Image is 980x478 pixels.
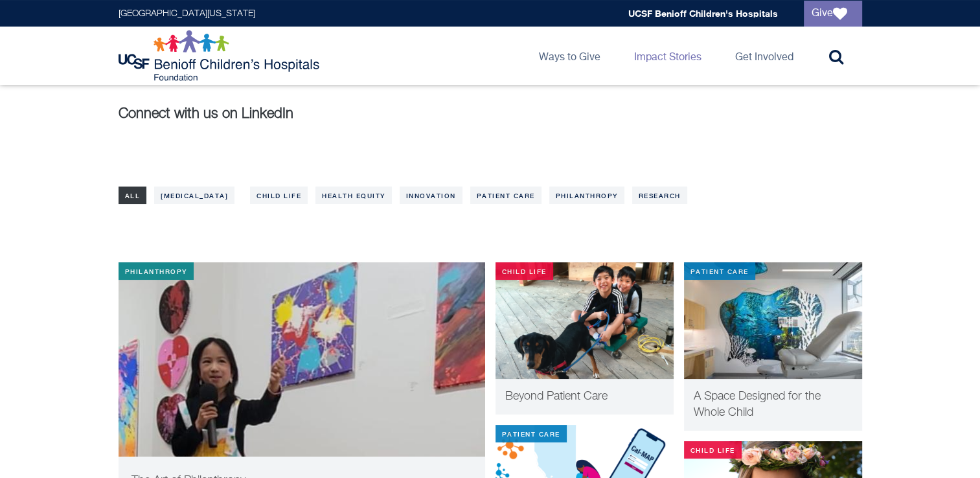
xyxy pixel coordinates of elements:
a: Patient Care [470,187,541,204]
a: Give [804,1,862,27]
a: Philanthropy [549,187,624,204]
a: All [119,187,147,204]
img: New clinic room interior [684,262,862,379]
span: A Space Designed for the Whole Child [694,391,821,418]
a: Innovation [400,187,462,204]
b: Connect with us on LinkedIn [119,107,293,121]
div: Patient Care [684,262,755,280]
a: Get Involved [725,27,804,85]
div: Patient Care [496,425,567,442]
div: Child Life [684,441,742,459]
a: Impact Stories [624,27,712,85]
iframe: LinkedIn Embedded Content [119,124,170,153]
a: UCSF Benioff Children's Hospitals [628,8,778,19]
a: [MEDICAL_DATA] [154,187,234,204]
div: Child Life [496,262,553,280]
a: Patient Care New clinic room interior A Space Designed for the Whole Child [684,262,862,431]
a: Child Life [250,187,308,204]
img: Logo for UCSF Benioff Children's Hospitals Foundation [119,30,323,82]
a: Health Equity [315,187,392,204]
a: Research [632,187,687,204]
img: Kyle Quan and his brother [496,262,674,379]
span: Beyond Patient Care [505,391,608,402]
a: [GEOGRAPHIC_DATA][US_STATE] [119,9,255,18]
a: Ways to Give [529,27,611,85]
div: Philanthropy [119,262,194,280]
a: Child Life Kyle Quan and his brother Beyond Patient Care [496,262,674,415]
